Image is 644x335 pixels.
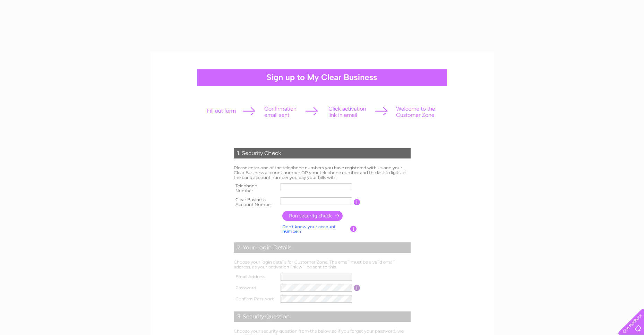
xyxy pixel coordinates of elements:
[234,311,411,322] div: 3. Security Question
[234,148,411,158] div: 1. Security Check
[232,258,412,271] td: Choose your login details for Customer Zone. The email must be a valid email address, as your act...
[282,224,336,234] a: Don't know your account number?
[232,282,279,293] th: Password
[232,195,279,209] th: Clear Business Account Number
[354,285,360,291] input: Information
[232,293,279,304] th: Confirm Password
[350,226,357,232] input: Information
[354,199,360,205] input: Information
[232,271,279,282] th: Email Address
[232,181,279,195] th: Telephone Number
[234,242,411,253] div: 2. Your Login Details
[232,164,412,181] td: Please enter one of the telephone numbers you have registered with us and your Clear Business acc...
